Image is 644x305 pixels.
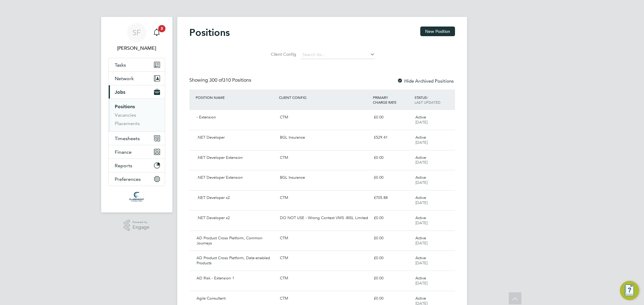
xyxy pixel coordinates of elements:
div: PRIMARY CHARGE RATE [371,92,413,108]
div: Jobs [109,99,165,131]
button: Jobs [109,85,165,99]
a: Placements [115,121,140,126]
div: CTM [277,233,371,243]
a: Vacancies [115,112,136,118]
span: 310 Positions [209,77,251,83]
div: .NET Developer x2 [194,193,277,203]
span: Active [415,255,426,260]
div: CTM [277,273,371,283]
div: BGL Insurance [277,133,371,143]
div: CTM [277,112,371,122]
div: £0.00 [371,273,413,283]
div: £705.88 [371,193,413,203]
span: Powered by [133,220,149,225]
span: Jobs [115,89,125,95]
a: Powered byEngage [124,220,149,231]
span: [DATE] [415,281,428,286]
span: [DATE] [415,120,428,125]
div: CTM [277,153,371,163]
img: claremontconsulting1-logo-retina.png [129,192,144,202]
button: Preferences [109,172,165,186]
label: Client Config [269,52,296,57]
div: £0.00 [371,233,413,243]
div: AD Risk - Extension 1 [194,273,277,283]
div: CTM [277,294,371,303]
span: [DATE] [415,140,428,145]
span: [DATE] [415,200,428,205]
span: Timesheets [115,136,140,141]
h2: Positions [189,27,230,39]
div: CTM [277,193,371,203]
button: New Position [420,27,455,36]
a: Tasks [109,58,165,71]
span: Finance [115,149,132,155]
label: Hide Archived Positions [397,78,454,84]
button: Network [109,72,165,85]
div: £0.00 [371,213,413,223]
span: Preferences [115,176,141,182]
span: [DATE] [415,241,428,246]
div: £0.00 [371,112,413,122]
div: AD Product Cross Platform, Data-enabled Products [194,253,277,268]
span: [DATE] [415,220,428,225]
div: £529.41 [371,133,413,143]
span: Engage [133,225,149,230]
span: LAST UPDATED [415,100,441,105]
span: Active [415,296,426,301]
nav: Main navigation [101,17,172,212]
div: .NET Developer [194,133,277,143]
div: £0.00 [371,294,413,303]
div: £0.00 [371,153,413,163]
button: Engage Resource Center [620,281,639,300]
span: Sam Fullman [108,45,165,52]
span: Active [415,135,426,140]
a: 3 [151,23,163,42]
a: SF[PERSON_NAME] [108,23,165,52]
div: - Extension [194,112,277,122]
button: Timesheets [109,132,165,145]
div: CTM [277,253,371,263]
button: Reports [109,159,165,172]
div: Agile Consultant [194,294,277,303]
div: POSITION NAME [194,92,277,103]
div: DO NOT USE - Wrong Context VMS -BISL Limited [277,213,371,223]
span: [DATE] [415,260,428,266]
div: £0.00 [371,173,413,183]
span: Active [415,175,426,180]
button: Finance [109,145,165,159]
span: Active [415,115,426,120]
div: CLIENT CONFIG [277,92,371,103]
div: Showing [189,77,252,83]
div: BGL Insurance [277,173,371,183]
span: 3 [158,25,165,32]
input: Search for... [300,51,375,59]
div: .NET Developer Extension [194,153,277,163]
span: [DATE] [415,180,428,185]
div: AD Product Cross Platform, Common Journeys [194,233,277,248]
span: Network [115,76,134,81]
span: 300 of [209,77,223,83]
div: £0.00 [371,253,413,263]
div: .NET Developer Extension [194,173,277,183]
span: Active [415,195,426,200]
span: Active [415,215,426,220]
span: / [427,95,428,100]
span: [DATE] [415,160,428,165]
span: Tasks [115,62,126,68]
a: Positions [115,104,135,109]
div: .NET Developer x2 [194,213,277,223]
span: Reports [115,163,132,168]
span: Active [415,275,426,281]
div: STATUS [413,92,455,108]
span: SF [133,29,141,36]
a: Go to home page [108,192,165,202]
span: Active [415,235,426,241]
span: Active [415,155,426,160]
